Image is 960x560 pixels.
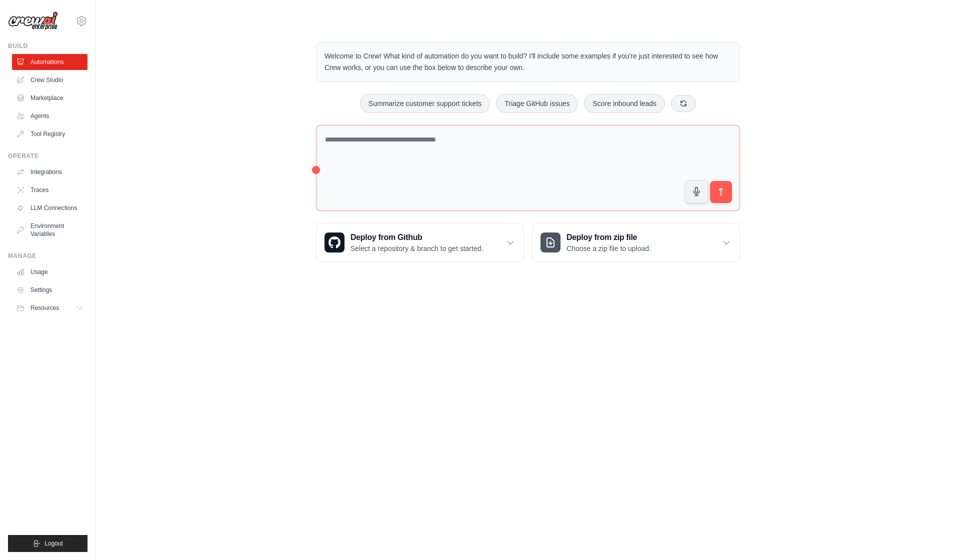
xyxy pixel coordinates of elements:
[8,42,87,50] div: Build
[8,535,87,552] button: Logout
[496,94,578,113] button: Triage GitHub issues
[30,304,59,312] span: Resources
[12,126,87,142] a: Tool Registry
[12,282,87,298] a: Settings
[12,72,87,88] a: Crew Studio
[566,231,651,243] h3: Deploy from zip file
[584,94,665,113] button: Score inbound leads
[8,152,87,160] div: Operate
[12,108,87,124] a: Agents
[360,94,490,113] button: Summarize customer support tickets
[350,243,483,253] p: Select a repository & branch to get started.
[8,11,58,30] img: Logo
[12,200,87,216] a: LLM Connections
[12,264,87,280] a: Usage
[12,54,87,70] a: Automations
[44,539,63,547] span: Logout
[8,252,87,260] div: Manage
[350,231,483,243] h3: Deploy from Github
[12,164,87,180] a: Integrations
[324,50,731,73] p: Welcome to Crew! What kind of automation do you want to build? I'll include some examples if you'...
[12,90,87,106] a: Marketplace
[566,243,651,253] p: Choose a zip file to upload.
[12,300,87,316] button: Resources
[12,182,87,198] a: Traces
[12,218,87,242] a: Environment Variables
